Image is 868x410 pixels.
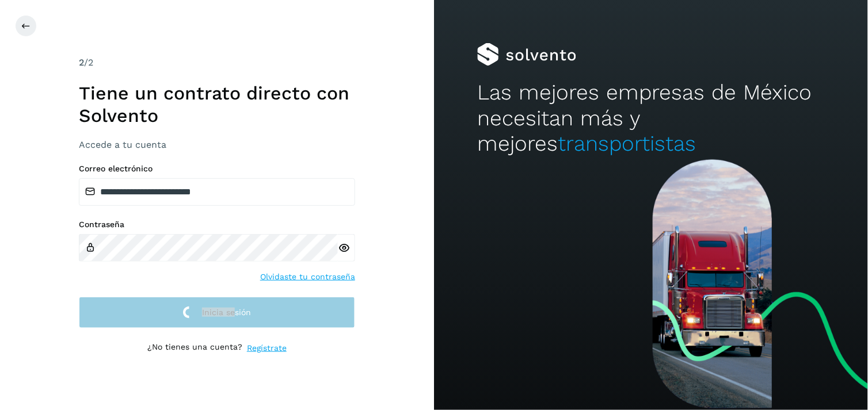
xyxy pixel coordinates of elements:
[247,342,287,354] a: Regístrate
[147,342,242,354] p: ¿No tienes una cuenta?
[260,271,355,283] a: Olvidaste tu contraseña
[79,82,355,127] h1: Tiene un contrato directo con Solvento
[79,220,355,229] label: Contraseña
[79,164,355,174] label: Correo electrónico
[477,80,824,156] h2: Las mejores empresas de México necesitan más y mejores
[79,56,355,70] div: /2
[558,131,696,156] span: transportistas
[79,57,84,68] span: 2
[202,308,251,316] span: Inicia sesión
[79,297,355,328] button: Inicia sesión
[79,139,355,150] h3: Accede a tu cuenta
